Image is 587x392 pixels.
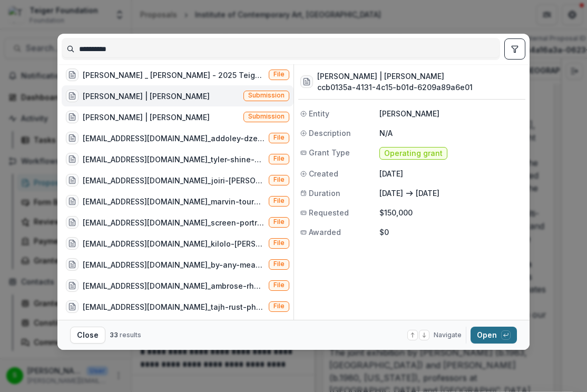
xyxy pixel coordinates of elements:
[83,154,265,165] div: [EMAIL_ADDRESS][DOMAIN_NAME]_tyler-shine-and-[PERSON_NAME]-in-the-black-archive.jpeg
[83,91,210,102] div: [PERSON_NAME] | [PERSON_NAME]
[83,238,265,249] div: [EMAIL_ADDRESS][DOMAIN_NAME]_kilolo-[PERSON_NAME]-[PERSON_NAME]-board-chair-[PERSON_NAME]-shine-a...
[83,280,265,291] div: [EMAIL_ADDRESS][DOMAIN_NAME]_ambrose-rhapsody-[PERSON_NAME]-dismembered-unburied-remember-2022-di...
[273,218,285,226] span: File
[309,147,350,158] span: Grant Type
[273,176,285,183] span: File
[273,302,285,310] span: File
[248,92,285,99] span: Submission
[273,155,285,162] span: File
[309,128,351,139] span: Description
[273,260,285,268] span: File
[317,71,473,82] h3: [PERSON_NAME] | [PERSON_NAME]
[379,188,403,199] p: [DATE]
[83,112,210,123] div: [PERSON_NAME] | [PERSON_NAME]
[379,168,523,179] p: [DATE]
[83,217,265,228] div: [EMAIL_ADDRESS][DOMAIN_NAME]_screen-portrait-of-[PERSON_NAME]-programs.jpg
[504,38,525,60] button: toggle filters
[273,281,285,289] span: File
[384,149,443,158] span: Operating grant
[120,331,141,339] span: results
[471,327,517,344] button: Open
[309,188,340,199] span: Duration
[273,239,285,247] span: File
[379,227,523,238] p: $0
[379,207,523,218] p: $150,000
[83,196,265,207] div: [EMAIL_ADDRESS][DOMAIN_NAME]_marvin-toure-photo-by-[PERSON_NAME]-large.jpeg
[83,175,265,186] div: [EMAIL_ADDRESS][DOMAIN_NAME]_joiri-[PERSON_NAME]-studio-visit.jpeg
[273,134,285,141] span: File
[309,108,329,119] span: Entity
[273,71,285,78] span: File
[416,188,439,199] p: [DATE]
[309,207,349,218] span: Requested
[70,327,105,344] button: Close
[83,301,265,312] div: [EMAIL_ADDRESS][DOMAIN_NAME]_tajh-rust-photo-by-[PERSON_NAME]-large.jpeg
[309,168,338,179] span: Created
[379,108,523,119] p: [PERSON_NAME]
[379,128,523,139] p: N/A
[434,330,462,340] span: Navigate
[83,259,265,270] div: [EMAIL_ADDRESS][DOMAIN_NAME]_by-any-means-speaker-series-[PERSON_NAME]-and-kilolo-in-conversation...
[309,227,341,238] span: Awarded
[83,133,265,144] div: [EMAIL_ADDRESS][DOMAIN_NAME]_addoley-dzegede-photo-[PERSON_NAME].jpeg
[83,70,265,81] div: [PERSON_NAME] _ [PERSON_NAME] - 2025 Teiger Foundation grant notification letter.docx.pdf
[273,197,285,204] span: File
[110,331,118,339] span: 33
[248,113,285,120] span: Submission
[317,82,473,93] h3: ccb0135a-4131-4c15-b01d-6209a89a6e01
